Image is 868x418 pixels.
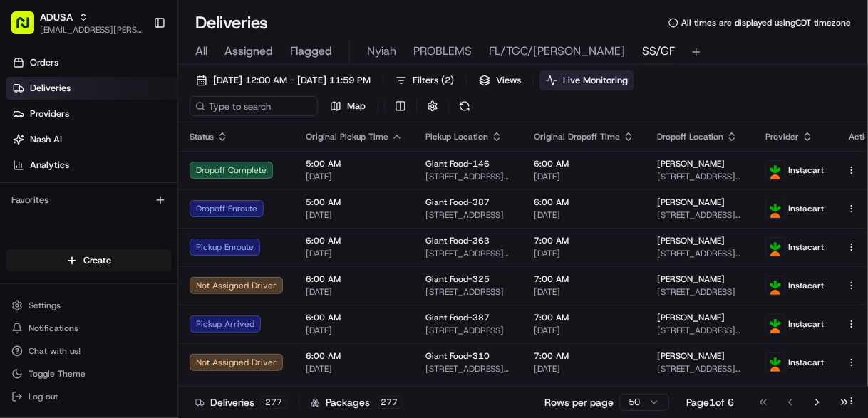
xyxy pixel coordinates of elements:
[788,318,824,330] span: Instacart
[224,43,273,60] span: Assigned
[6,341,172,361] button: Chat with us!
[642,43,675,60] span: SS/GF
[29,391,58,402] span: Log out
[766,315,785,333] img: profile_instacart_ahold_partner.png
[563,74,628,87] span: Live Monitoring
[6,189,172,211] div: Favorites
[260,396,287,409] div: 277
[195,395,287,409] div: Deliveries
[425,325,511,336] span: [STREET_ADDRESS]
[425,197,490,208] span: Giant Food-387
[14,208,26,219] div: 📗
[306,286,403,298] span: [DATE]
[347,100,366,113] span: Map
[657,286,743,298] span: [STREET_ADDRESS]
[472,70,527,90] button: Views
[324,96,372,116] button: Map
[6,128,177,151] a: Nash AI
[544,395,614,409] p: Rows per page
[306,363,403,375] span: [DATE]
[788,203,824,214] span: Instacart
[14,57,259,80] p: Welcome 👋
[425,158,490,169] span: Giant Food-146
[190,131,214,142] span: Status
[6,6,148,40] button: ADUSA[EMAIL_ADDRESS][PERSON_NAME][DOMAIN_NAME]
[40,24,142,36] span: [EMAIL_ADDRESS][PERSON_NAME][DOMAIN_NAME]
[686,395,734,409] div: Page 1 of 6
[6,249,172,272] button: Create
[788,164,824,176] span: Instacart
[306,209,403,221] span: [DATE]
[29,300,61,311] span: Settings
[766,276,785,295] img: profile_instacart_ahold_partner.png
[657,363,743,375] span: [STREET_ADDRESS][PERSON_NAME]
[657,209,743,221] span: [STREET_ADDRESS][PERSON_NAME]
[766,353,785,372] img: profile_instacart_ahold_partner.png
[37,92,235,107] input: Clear
[496,74,521,87] span: Views
[29,323,78,334] span: Notifications
[534,248,634,259] span: [DATE]
[6,103,177,125] a: Providers
[657,131,723,142] span: Dropoff Location
[14,14,43,43] img: Nash
[190,70,377,90] button: [DATE] 12:00 AM - [DATE] 11:59 PM
[142,241,172,252] span: Pylon
[6,364,172,384] button: Toggle Theme
[29,368,86,380] span: Toggle Theme
[100,241,172,252] a: Powered byPylon
[6,154,177,177] a: Analytics
[190,96,318,116] input: Type to search
[425,131,488,142] span: Pickup Location
[681,17,851,28] span: All times are displayed using CDT timezone
[425,209,511,221] span: [STREET_ADDRESS]
[657,350,725,362] span: [PERSON_NAME]
[30,133,62,146] span: Nash AI
[765,131,799,142] span: Provider
[425,273,490,285] span: Giant Food-325
[441,74,454,87] span: ( 2 )
[534,158,634,169] span: 6:00 AM
[306,312,403,323] span: 6:00 AM
[306,273,403,285] span: 6:00 AM
[413,74,454,87] span: Filters
[657,273,725,285] span: [PERSON_NAME]
[242,140,259,157] button: Start new chat
[30,82,71,95] span: Deliveries
[48,136,234,150] div: Start new chat
[367,43,396,60] span: Nyiah
[534,350,634,362] span: 7:00 AM
[534,131,620,142] span: Original Dropoff Time
[306,171,403,182] span: [DATE]
[539,70,634,90] button: Live Monitoring
[534,325,634,336] span: [DATE]
[425,363,511,375] span: [STREET_ADDRESS][PERSON_NAME]
[135,207,229,221] span: API Documentation
[425,171,511,182] span: [STREET_ADDRESS][PERSON_NAME]
[425,248,511,259] span: [STREET_ADDRESS][PERSON_NAME]
[120,208,132,219] div: 💻
[425,312,490,323] span: Giant Food-387
[788,241,824,253] span: Instacart
[30,56,58,69] span: Orders
[788,357,824,368] span: Instacart
[425,350,490,362] span: Giant Food-310
[766,238,785,256] img: profile_instacart_ahold_partner.png
[29,345,81,357] span: Chat with us!
[788,280,824,291] span: Instacart
[657,197,725,208] span: [PERSON_NAME]
[40,10,73,24] button: ADUSA
[6,77,177,100] a: Deliveries
[30,108,69,120] span: Providers
[534,286,634,298] span: [DATE]
[311,395,403,409] div: Packages
[534,312,634,323] span: 7:00 AM
[6,51,177,74] a: Orders
[534,235,634,246] span: 7:00 AM
[455,96,475,116] button: Refresh
[6,296,172,315] button: Settings
[30,159,69,172] span: Analytics
[6,318,172,338] button: Notifications
[9,201,115,226] a: 📗Knowledge Base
